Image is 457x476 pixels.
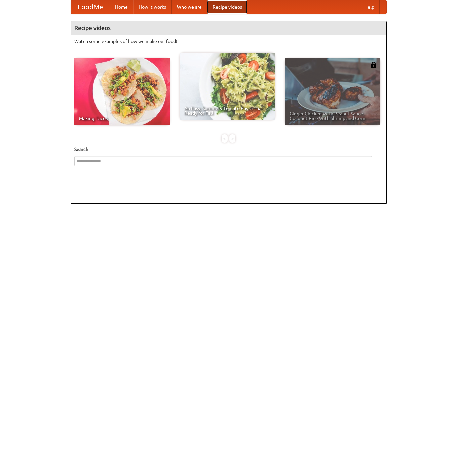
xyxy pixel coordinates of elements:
a: Help [359,0,380,14]
div: « [222,134,228,143]
a: An Easy, Summery Tomato Pasta That's Ready for Fall [180,53,275,120]
a: Recipe videos [207,0,247,14]
a: Who we are [172,0,207,14]
p: Watch some examples of how we make our food! [74,38,383,45]
h5: Search [74,146,383,153]
a: Making Tacos [74,58,170,125]
a: How it works [133,0,172,14]
h4: Recipe videos [71,21,386,35]
div: » [229,134,235,143]
span: An Easy, Summery Tomato Pasta That's Ready for Fall [184,106,270,115]
a: FoodMe [71,0,110,14]
span: Making Tacos [79,116,165,121]
img: 483408.png [370,62,377,68]
a: Home [110,0,133,14]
